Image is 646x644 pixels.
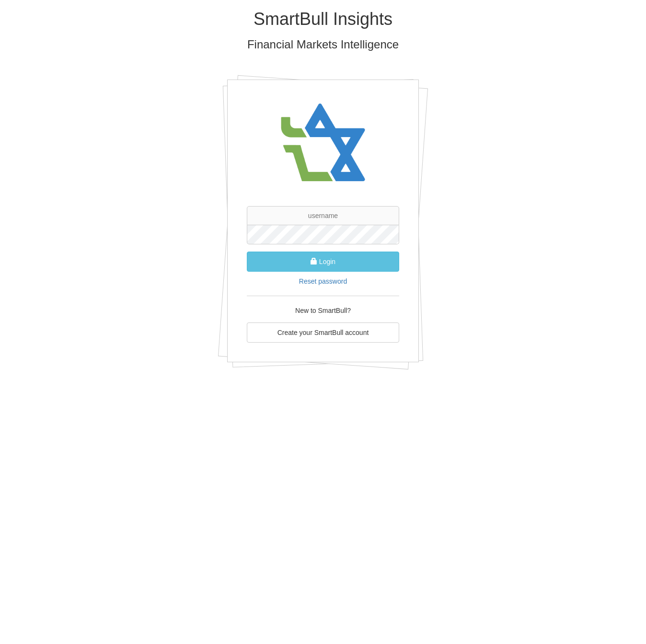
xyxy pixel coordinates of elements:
input: username [247,206,399,225]
h1: SmartBull Insights [43,10,603,29]
a: Reset password [299,277,347,285]
h3: Financial Markets Intelligence [43,38,603,51]
img: avatar [275,94,371,192]
a: Create your SmartBull account [247,322,399,343]
button: Login [247,252,399,272]
span: New to SmartBull? [295,307,351,314]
